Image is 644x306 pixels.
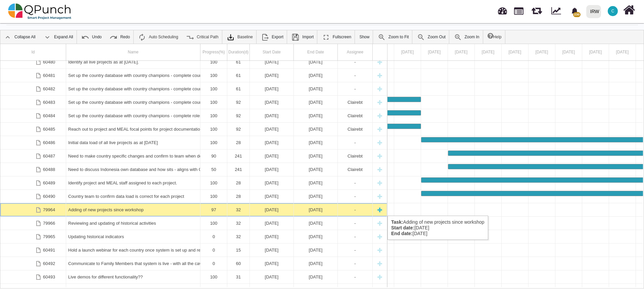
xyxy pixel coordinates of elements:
[0,82,387,96] div: Task: Set up the country database with country champions - complete country implementation partne...
[202,163,225,176] div: 50
[227,82,250,95] div: 61
[66,270,200,283] div: Live demos for different functionality??
[250,190,294,203] div: 01-02-2025
[183,30,222,44] a: Critical Path
[502,44,528,60] div: 04 Feb 2025
[340,176,370,189] div: -
[43,69,55,82] div: 60481
[66,203,200,216] div: Adding of new projects since workshop
[68,136,198,149] div: Initial data load of all live projects as at [DATE]
[200,136,227,149] div: 100
[40,30,77,44] a: Expand All
[229,96,247,109] div: 92
[66,230,200,243] div: Updating historical indicators
[66,82,200,95] div: Set up the country database with country champions - complete country implementation partners
[294,149,338,163] div: 30-09-2025
[66,244,200,257] div: Hold a launch webinar for each country once system is set up and ready for ongoing use
[0,190,387,203] div: Task: Country team to confirm data load is correct for each project Start date: 01-02-2025 End da...
[375,284,385,297] div: New task
[338,217,373,230] div: -
[414,30,449,44] a: Zoom Out
[227,270,250,283] div: 31
[106,30,133,44] a: Redo
[0,163,387,176] div: Task: Need to discuss Indonesia own database and how sits - aligns with GPMS ref moving forward p...
[0,284,387,297] div: Task: Monthly check ins with country champions Start date: 01-09-2025 End date: 31-12-2025
[338,69,373,82] div: -
[252,190,291,203] div: [DATE]
[227,33,235,41] img: klXqkY5+JZAPre7YVMJ69SE9vgHW7RkaA9STpDBCRd8F60lk8AdY5g6cgTfGkm3cV0d3FrcCHw7UyPBLKa18SAFZQOCAmAAAA...
[340,136,370,149] div: -
[43,55,55,69] div: 60480
[68,203,198,216] div: Adding of new projects since workshop
[43,203,55,216] div: 79964
[78,30,105,44] a: Undo
[338,230,373,243] div: -
[296,149,335,163] div: [DATE]
[567,0,584,21] a: bell fill230
[227,244,250,257] div: 15
[227,69,250,82] div: 61
[340,163,370,176] div: Clairebt
[43,33,51,41] img: ic_expand_all_24.71e1805.png
[261,33,269,41] img: ic_export_24.4e1404f.png
[252,123,291,136] div: [DATE]
[294,163,338,176] div: 30-09-2025
[340,109,370,122] div: Clairebt
[0,270,387,284] div: Task: Live demos for different functionality?? Start date: 01-03-2025 End date: 31-03-2025
[68,55,198,69] div: Identify all live projects as at [DATE].
[294,284,338,297] div: 31-12-2025
[250,109,294,122] div: 01-11-2024
[454,33,462,41] img: ic_zoom_in.48fceee.png
[338,123,373,136] div: Clairebt
[43,149,55,163] div: 60487
[294,270,338,283] div: 31-03-2025
[296,163,335,176] div: [DATE]
[394,44,421,60] div: 31 Jan 2025
[229,190,247,203] div: 28
[0,55,387,69] div: Task: Identify all live projects as at 01-01-2024. Start date: 01-09-2024 End date: 31-10-2024
[229,176,247,189] div: 28
[202,69,225,82] div: 100
[0,217,387,230] div: Task: Reviewing and updating of historical activities Start date: 14-07-2025 End date: 14-08-2025
[202,149,225,163] div: 90
[0,55,66,69] div: 60480
[66,190,200,203] div: Country team to confirm data load is correct for each project
[0,244,387,257] div: Task: Hold a launch webinar for each country once system is set up and ready for ongoing use Star...
[202,109,225,122] div: 100
[0,217,66,230] div: 79966
[250,284,294,297] div: 01-09-2025
[611,9,614,13] span: C
[250,123,294,136] div: 01-11-2024
[250,149,294,163] div: 02-02-2025
[200,284,227,297] div: 0
[340,96,370,109] div: Clairebt
[66,176,200,189] div: Identify project and MEAL staff assigned to each project.
[227,284,250,297] div: 122
[0,176,66,189] div: 60489
[583,0,604,23] a: IRW
[200,109,227,122] div: 100
[338,55,373,69] div: -
[68,109,198,122] div: Set up the country database with country champions - complete roles, users and permissions
[375,109,385,122] div: New task
[0,149,66,163] div: 60487
[296,109,335,122] div: [DATE]
[200,217,227,230] div: 100
[0,203,387,217] div: Task: Adding of new projects since workshop Start date: 14-07-2025 End date: 14-08-2025
[43,136,55,149] div: 60486
[288,30,317,44] a: Import
[229,149,247,163] div: 241
[338,136,373,149] div: -
[229,82,247,95] div: 61
[202,55,225,69] div: 100
[590,6,599,17] div: IRW
[250,270,294,283] div: 01-03-2025
[66,109,200,122] div: Set up the country database with country champions - complete roles, users and permissions
[514,4,523,15] span: Projects
[375,244,385,257] div: New task
[296,69,335,82] div: [DATE]
[202,136,225,149] div: 100
[43,176,55,189] div: 60489
[604,0,622,22] a: C
[138,33,146,41] img: ic_auto_scheduling_24.ade0d5b.png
